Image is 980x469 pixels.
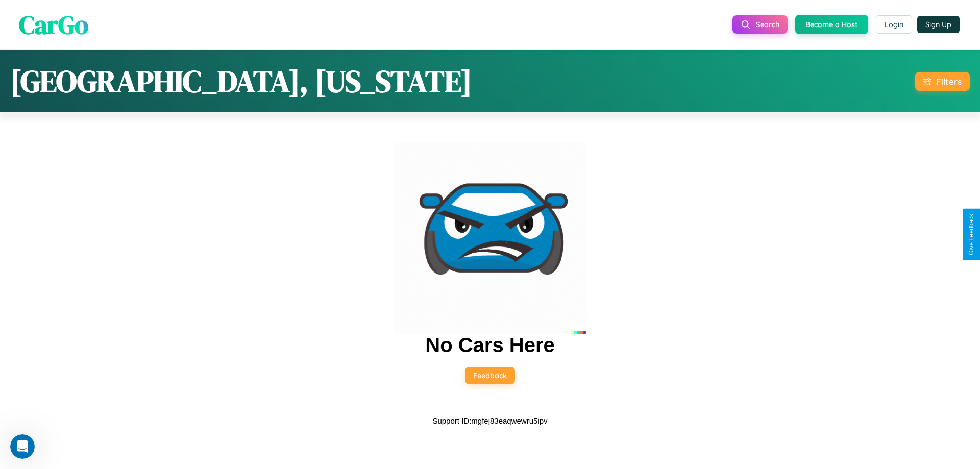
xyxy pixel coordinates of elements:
button: Feedback [465,367,515,384]
button: Search [732,15,788,34]
button: Login [876,15,912,34]
span: Search [756,20,779,29]
h2: No Cars Here [425,334,554,357]
p: Support ID: mgfej83eaqwewru5ipv [432,414,547,428]
iframe: Intercom live chat [10,434,35,459]
img: car [394,142,586,334]
div: Give Feedback [968,214,975,255]
h1: [GEOGRAPHIC_DATA], [US_STATE] [10,60,472,102]
button: Filters [915,72,970,91]
button: Become a Host [795,15,868,34]
span: CarGo [19,7,88,42]
div: Filters [936,76,962,87]
button: Sign Up [917,16,960,33]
